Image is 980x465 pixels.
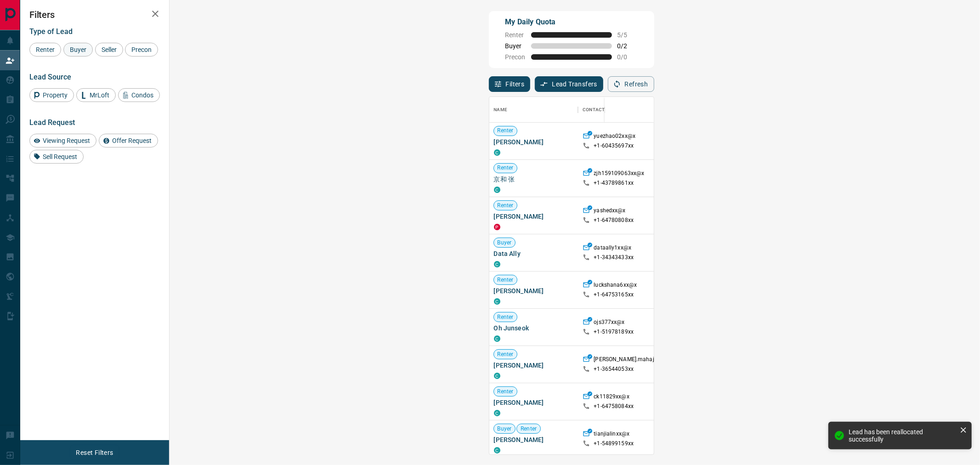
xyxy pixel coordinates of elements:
[494,361,574,370] span: [PERSON_NAME]
[617,53,638,61] span: 0 / 0
[128,46,155,53] span: Precon
[128,91,157,99] span: Condos
[594,328,634,336] p: +1- 51978189xx
[494,351,517,358] span: Renter
[489,97,578,123] div: Name
[67,46,90,53] span: Buyer
[494,313,517,321] span: Renter
[118,88,160,102] div: Condos
[109,137,155,144] span: Offer Request
[594,430,629,440] p: tianjialinxx@x
[494,97,508,123] div: Name
[608,76,654,92] button: Refresh
[489,76,531,92] button: Filters
[494,202,517,210] span: Renter
[594,132,635,142] p: yuezhao02xx@x
[594,254,634,261] p: +1- 34343433xx
[70,445,119,460] button: Reset Filters
[494,398,574,407] span: [PERSON_NAME]
[29,27,73,36] span: Type of Lead
[29,134,96,147] div: Viewing Request
[594,393,629,403] p: ck11829xx@x
[494,127,517,135] span: Renter
[594,356,674,365] p: [PERSON_NAME].mahajanxx@x
[494,276,517,284] span: Renter
[505,17,638,28] p: My Daily Quota
[594,291,634,299] p: +1- 64753165xx
[494,298,500,305] div: condos.ca
[494,212,574,221] span: [PERSON_NAME]
[594,403,634,410] p: +1- 64758084xx
[29,43,61,57] div: Renter
[594,142,634,150] p: +1- 60435697xx
[505,31,526,39] span: Renter
[517,425,540,433] span: Renter
[594,440,634,448] p: +1- 54899159xx
[40,153,80,160] span: Sell Request
[594,170,644,179] p: zjh159109063xx@x
[494,249,574,258] span: Data Ally
[494,335,500,342] div: condos.ca
[494,410,500,416] div: condos.ca
[29,150,84,164] div: Sell Request
[594,365,634,373] p: +1- 36544053xx
[76,88,116,102] div: MrLoft
[594,179,634,187] p: +1- 43789861xx
[95,43,123,57] div: Seller
[494,137,574,147] span: [PERSON_NAME]
[494,388,517,396] span: Renter
[33,46,58,53] span: Renter
[29,73,71,81] span: Lead Source
[63,43,93,57] div: Buyer
[594,244,631,254] p: dataally1xx@x
[583,97,605,123] div: Contact
[494,224,500,230] div: property.ca
[29,118,75,127] span: Lead Request
[494,164,517,172] span: Renter
[494,373,500,379] div: condos.ca
[594,207,625,216] p: yashedxx@x
[99,134,158,147] div: Offer Request
[494,175,574,184] span: 京和 张
[29,9,160,20] h2: Filters
[125,43,158,57] div: Precon
[617,31,638,39] span: 5 / 5
[98,46,120,53] span: Seller
[849,428,956,443] div: Lead has been reallocated successfully
[29,88,74,102] div: Property
[494,187,500,193] div: condos.ca
[594,216,634,224] p: +1- 64780808xx
[494,435,574,444] span: [PERSON_NAME]
[535,76,603,92] button: Lead Transfers
[494,323,574,333] span: Oh Junseok
[494,447,500,454] div: condos.ca
[40,137,93,144] span: Viewing Request
[494,286,574,295] span: [PERSON_NAME]
[594,281,637,291] p: luckshana6xx@x
[40,91,71,99] span: Property
[494,149,500,156] div: condos.ca
[505,42,526,50] span: Buyer
[86,91,113,99] span: MrLoft
[505,53,526,61] span: Precon
[494,261,500,267] div: condos.ca
[594,318,624,328] p: ojs377xx@x
[494,425,515,433] span: Buyer
[494,239,515,247] span: Buyer
[617,42,638,50] span: 0 / 2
